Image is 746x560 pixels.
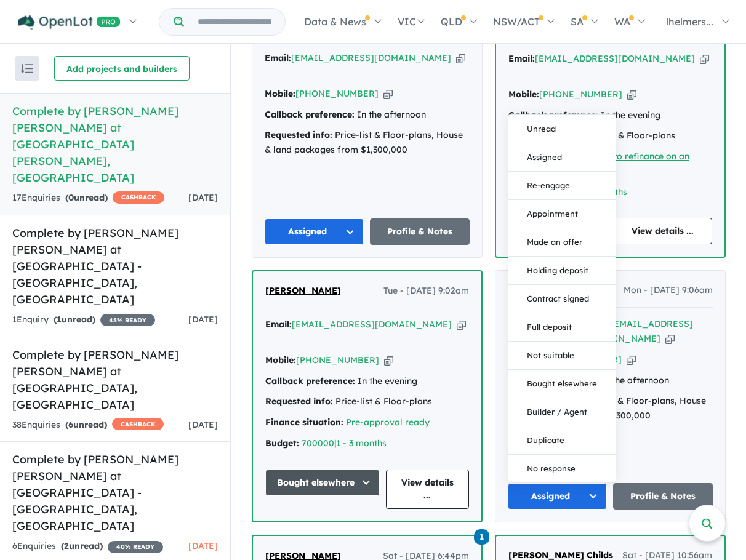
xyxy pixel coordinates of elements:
strong: Finance situation: [265,417,343,428]
strong: Budget: [265,438,299,449]
button: Copy [384,354,393,367]
div: 38 Enquir ies [12,418,164,433]
input: Try estate name, suburb, builder or developer [186,9,283,35]
h5: Complete by [PERSON_NAME] [PERSON_NAME] at [GEOGRAPHIC_DATA] - [GEOGRAPHIC_DATA] , [GEOGRAPHIC_DATA] [12,451,218,534]
div: In the evening [508,108,712,123]
strong: Email: [508,53,535,64]
strong: ( unread) [65,419,107,430]
div: Assigned [508,114,616,483]
span: 1 [57,314,62,325]
span: CASHBACK [112,418,164,430]
a: [PERSON_NAME] [265,284,341,298]
button: No response [508,455,616,482]
button: Assigned [508,143,616,172]
span: [DATE] [188,192,218,203]
div: Price-list & Floor-plans, House & land packages from $1,300,000 [265,128,470,158]
span: Tue - [DATE] 9:02am [383,284,469,298]
a: [PHONE_NUMBER] [539,354,622,365]
button: Assigned [265,218,364,245]
a: View details ... [386,470,469,509]
span: [DATE] [188,314,218,325]
span: 6 [68,419,73,430]
strong: Mobile: [508,89,539,100]
button: Copy [456,52,465,65]
div: Price-list & Floor-plans [265,394,469,409]
span: [PERSON_NAME] [265,285,341,296]
span: 0 [68,192,74,203]
a: Profile & Notes [613,483,713,510]
strong: Requested info: [265,129,332,140]
button: Not suitable [508,342,616,370]
button: Copy [627,353,636,366]
strong: Mobile: [265,354,296,366]
span: 45 % READY [100,314,155,326]
button: Copy [700,52,709,65]
a: [EMAIL_ADDRESS][DOMAIN_NAME] [291,52,451,63]
button: Holding deposit [508,257,616,285]
span: 1 [474,529,489,545]
strong: Callback preference: [265,109,355,120]
strong: Callback preference: [265,375,355,386]
a: [EMAIL_ADDRESS][DOMAIN_NAME] [535,53,695,64]
a: Pre-approval ready [346,417,430,428]
a: [EMAIL_ADDRESS][DOMAIN_NAME] [292,319,452,330]
a: [PHONE_NUMBER] [296,354,379,366]
button: Copy [627,88,636,101]
span: CASHBACK [113,191,164,204]
strong: Email: [265,319,292,330]
button: Add projects and builders [54,56,190,81]
div: 17 Enquir ies [12,191,164,206]
button: Bought elsewhere [265,470,380,496]
button: Appointment [508,200,616,228]
span: [DATE] [188,419,218,430]
h5: Complete by [PERSON_NAME] [PERSON_NAME] at [GEOGRAPHIC_DATA] , [GEOGRAPHIC_DATA] [12,346,218,413]
button: Builder / Agent [508,398,616,426]
div: 1 Enquir y [12,313,155,327]
div: In the evening [265,374,469,389]
button: Copy [457,318,466,331]
span: 2 [64,540,69,551]
a: 1 [474,528,489,545]
span: [DATE] [188,540,218,551]
button: Copy [665,332,675,345]
h5: Complete by [PERSON_NAME] [PERSON_NAME] at [GEOGRAPHIC_DATA][PERSON_NAME] , [GEOGRAPHIC_DATA] [12,103,218,186]
img: sort.svg [21,64,33,73]
a: [PHONE_NUMBER] [295,88,379,99]
div: 6 Enquir ies [12,539,163,554]
button: Full deposit [508,313,616,342]
button: Copy [383,87,393,100]
span: 40 % READY [108,541,163,553]
button: Contract signed [508,285,616,313]
strong: Email: [265,52,291,63]
img: Openlot PRO Logo White [18,15,121,30]
strong: ( unread) [61,540,103,551]
strong: Callback preference: [508,110,598,121]
button: Duplicate [508,426,616,455]
span: Mon - [DATE] 9:06am [624,283,713,298]
a: View details ... [613,218,712,244]
button: Re-engage [508,172,616,200]
div: | [265,436,469,451]
button: Made an offer [508,228,616,257]
span: lhelmers... [666,15,713,28]
strong: Requested info: [265,396,333,407]
a: 1 - 3 months [336,438,387,449]
strong: Mobile: [265,88,295,99]
h5: Complete by [PERSON_NAME] [PERSON_NAME] at [GEOGRAPHIC_DATA] - [GEOGRAPHIC_DATA] , [GEOGRAPHIC_DATA] [12,225,218,308]
div: In the afternoon [265,108,470,122]
button: Assigned [508,483,608,510]
strong: ( unread) [54,314,95,325]
button: Unread [508,115,616,143]
strong: ( unread) [65,192,108,203]
button: Bought elsewhere [508,370,616,398]
a: Profile & Notes [370,218,470,245]
a: 700000 [302,438,334,449]
a: [PHONE_NUMBER] [539,89,622,100]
